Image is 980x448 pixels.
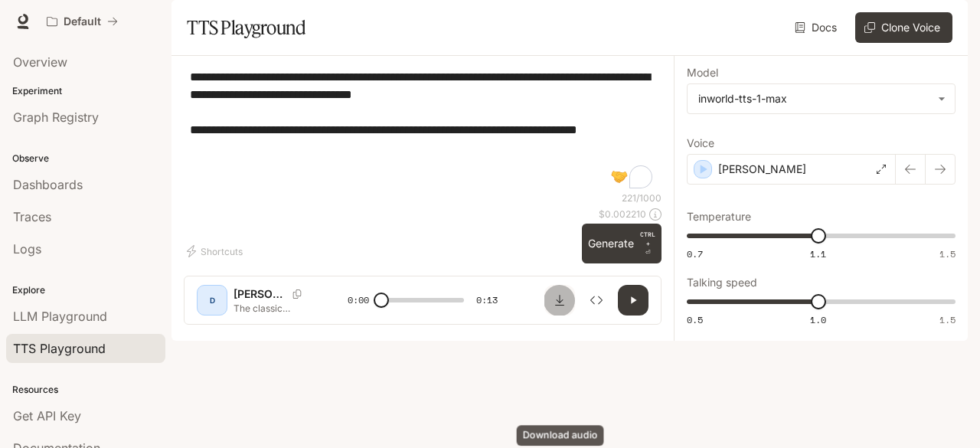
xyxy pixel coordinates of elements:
[810,313,826,326] span: 1.0
[184,239,249,263] button: Shortcuts
[688,84,955,113] div: inworld-tts-1-max
[544,285,575,316] button: Download audio
[40,6,125,37] button: All workspaces
[622,191,661,204] p: 221 / 1000
[687,211,751,222] p: Temperature
[687,138,714,149] p: Voice
[939,313,955,326] span: 1.5
[286,289,308,299] button: Copy Voice ID
[687,277,757,288] p: Talking speed
[939,247,955,260] span: 1.5
[200,288,224,312] div: D
[234,302,311,315] p: The classic photograph of [PERSON_NAME] is actually a plastic toy dinosaur, possibly a plesiosaur...
[855,12,952,43] button: Clone Voice
[698,91,930,106] div: inworld-tts-1-max
[348,293,369,308] span: 0:00
[187,12,305,43] h1: TTS Playground
[581,285,612,316] button: Inspect
[640,230,655,248] p: CTRL +
[190,68,655,191] textarea: To enrich screen reader interactions, please activate Accessibility in Grammarly extension settings
[582,224,661,263] button: GenerateCTRL +⏎
[810,247,826,260] span: 1.1
[687,67,718,78] p: Model
[64,15,101,28] p: Default
[687,247,703,260] span: 0.7
[718,162,806,177] p: [PERSON_NAME]
[640,230,655,257] p: ⏎
[687,313,703,326] span: 0.5
[476,293,498,308] span: 0:13
[517,425,604,446] div: Download audio
[792,12,843,43] a: Docs
[234,286,286,302] p: [PERSON_NAME]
